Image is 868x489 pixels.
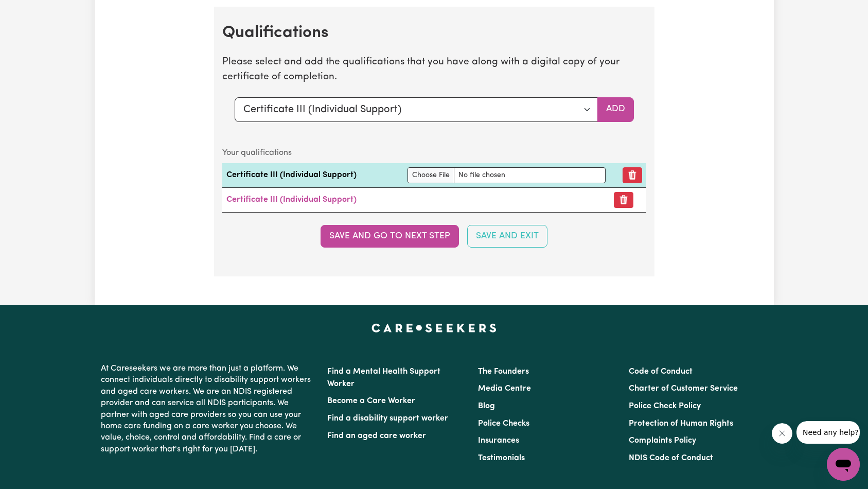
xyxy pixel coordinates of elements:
[321,225,459,248] button: Save and go to next step
[222,23,646,43] h2: Qualifications
[614,192,633,208] button: Remove certificate
[623,167,642,183] button: Remove qualification
[629,368,693,376] a: Code of Conduct
[478,385,531,393] a: Media Centre
[478,436,519,445] a: Insurances
[327,397,415,405] a: Become a Care Worker
[101,359,315,459] p: At Careseekers we are more than just a platform. We connect individuals directly to disability su...
[222,163,403,188] td: Certificate III (Individual Support)
[629,402,701,410] a: Police Check Policy
[467,225,547,248] button: Save and Exit
[222,143,646,163] caption: Your qualifications
[629,436,696,445] a: Complaints Policy
[478,402,495,410] a: Blog
[629,420,733,428] a: Protection of Human Rights
[597,97,634,122] button: Add selected qualification
[772,423,792,444] iframe: Close message
[827,448,860,481] iframe: Button to launch messaging window
[629,385,738,393] a: Charter of Customer Service
[327,432,426,440] a: Find an aged care worker
[371,324,497,332] a: Careseekers home page
[478,368,529,376] a: The Founders
[478,420,529,428] a: Police Checks
[327,414,448,423] a: Find a disability support worker
[327,368,440,388] a: Find a Mental Health Support Worker
[226,196,357,204] a: Certificate III (Individual Support)
[629,454,713,462] a: NDIS Code of Conduct
[478,454,525,462] a: Testimonials
[796,421,860,444] iframe: Message from company
[222,55,646,85] p: Please select and add the qualifications that you have along with a digital copy of your certific...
